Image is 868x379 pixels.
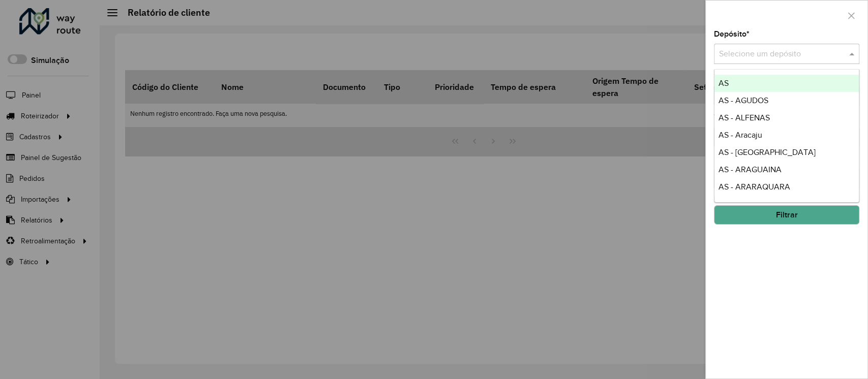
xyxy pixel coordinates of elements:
[719,148,816,156] span: AS - [GEOGRAPHIC_DATA]
[719,131,762,139] span: AS - Aracaju
[714,28,750,40] label: Depósito
[719,182,790,191] span: AS - ARARAQUARA
[719,165,782,174] span: AS - ARAGUAINA
[719,96,768,105] span: AS - AGUDOS
[719,79,729,87] span: AS
[714,205,859,225] button: Filtrar
[714,69,859,203] ng-dropdown-panel: Options list
[719,113,770,122] span: AS - ALFENAS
